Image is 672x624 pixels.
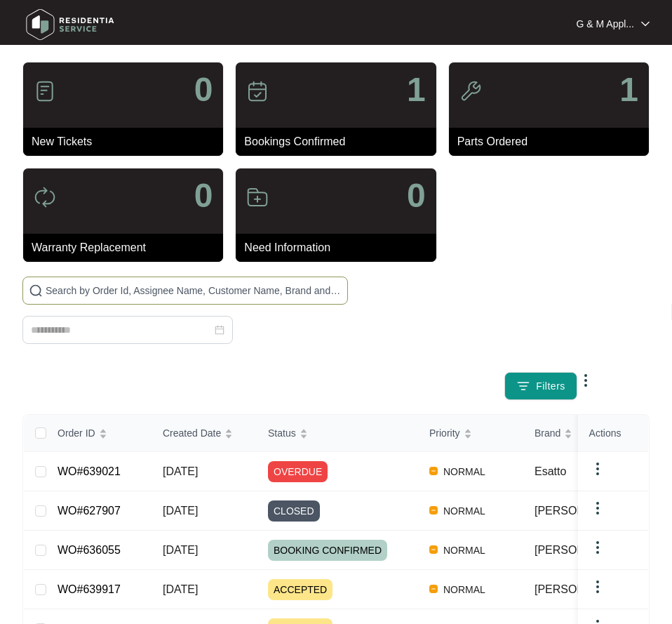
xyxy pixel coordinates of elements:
[244,133,436,150] p: Bookings Confirmed
[577,372,594,389] img: dropdown arrow
[246,186,269,208] img: icon
[536,379,565,394] span: Filters
[163,544,198,556] span: [DATE]
[535,465,566,477] span: Esatto
[429,425,460,441] span: Priority
[58,425,95,441] span: Order ID
[194,179,213,213] p: 0
[268,579,332,600] span: ACCEPTED
[535,544,627,556] span: [PERSON_NAME]
[535,425,560,441] span: Brand
[163,465,198,477] span: [DATE]
[32,239,223,256] p: Warranty Replacement
[589,578,606,595] img: dropdown arrow
[429,506,438,515] img: Vercel Logo
[516,379,530,393] img: filter icon
[438,463,491,480] span: NORMAL
[438,581,491,598] span: NORMAL
[418,415,523,452] th: Priority
[268,425,296,441] span: Status
[459,80,482,102] img: icon
[407,73,426,107] p: 1
[438,503,491,519] span: NORMAL
[29,284,43,298] img: search-icon
[58,583,121,595] a: WO#639917
[152,415,257,452] th: Created Date
[641,20,650,27] img: dropdown arrow
[504,372,577,400] button: filter iconFilters
[589,539,606,556] img: dropdown arrow
[46,415,152,452] th: Order ID
[589,460,606,477] img: dropdown arrow
[429,545,438,554] img: Vercel Logo
[438,542,491,559] span: NORMAL
[268,500,320,522] span: CLOSED
[535,505,627,517] span: [PERSON_NAME]
[58,505,121,517] a: WO#627907
[589,500,606,517] img: dropdown arrow
[268,461,328,482] span: OVERDUE
[257,415,418,452] th: Status
[578,415,648,452] th: Actions
[407,179,426,213] p: 0
[619,73,638,107] p: 1
[457,133,649,150] p: Parts Ordered
[58,465,121,477] a: WO#639021
[34,186,56,208] img: icon
[429,467,438,475] img: Vercel Logo
[523,415,627,452] th: Brand
[429,585,438,593] img: Vercel Logo
[34,80,56,102] img: icon
[535,583,627,595] span: [PERSON_NAME]
[163,583,198,595] span: [DATE]
[244,239,436,256] p: Need Information
[46,283,342,298] input: Search by Order Id, Assignee Name, Customer Name, Brand and Model
[246,80,269,102] img: icon
[21,4,119,46] img: residentia service logo
[577,17,634,31] p: G & M Appl...
[58,544,121,556] a: WO#636055
[163,425,221,441] span: Created Date
[32,133,223,150] p: New Tickets
[163,505,198,517] span: [DATE]
[194,73,213,107] p: 0
[268,540,387,561] span: BOOKING CONFIRMED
